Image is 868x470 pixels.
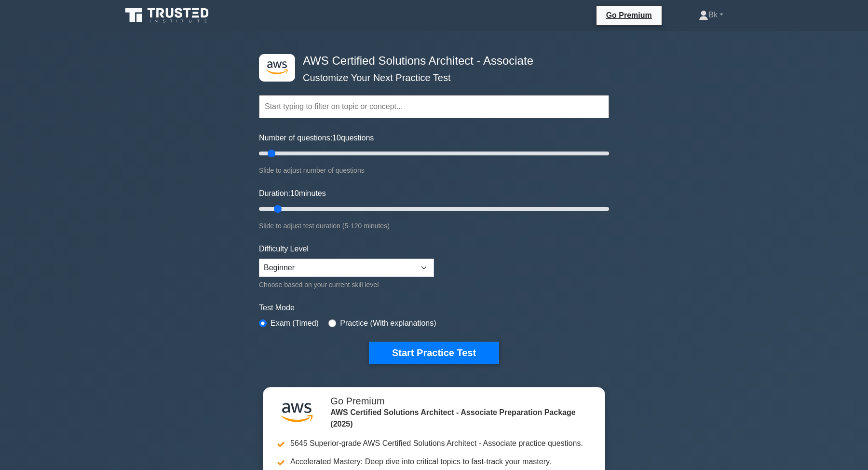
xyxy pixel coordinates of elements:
div: Choose based on your current skill level [259,279,434,290]
a: Go Premium [600,9,658,21]
label: Number of questions: questions [259,132,374,144]
label: Exam (Timed) [271,318,319,329]
label: Practice (With explanations) [340,318,436,329]
input: Start typing to filter on topic or concept... [259,95,609,118]
a: Bk [676,5,746,25]
span: 10 [332,134,341,142]
label: Test Mode [259,302,609,314]
label: Duration: minutes [259,188,326,199]
button: Start Practice Test [369,342,499,364]
div: Slide to adjust test duration (5-120 minutes) [259,220,609,232]
h4: AWS Certified Solutions Architect - Associate [299,54,562,68]
div: Slide to adjust number of questions [259,165,609,176]
span: 10 [290,189,299,197]
label: Difficulty Level [259,243,309,255]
